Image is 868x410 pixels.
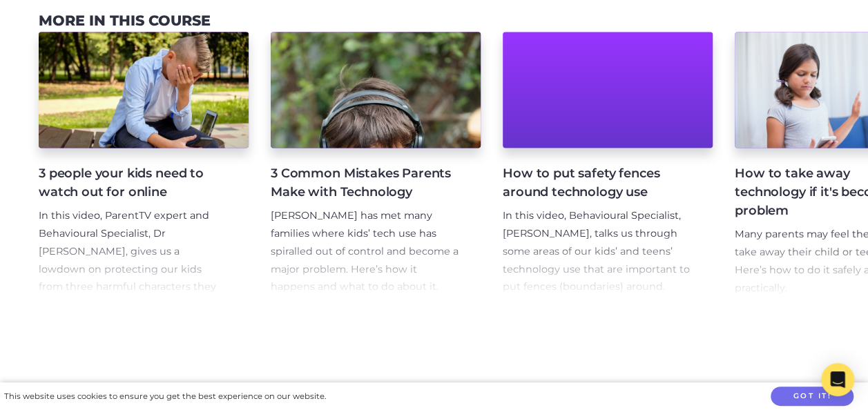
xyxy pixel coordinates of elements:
[271,209,459,293] span: [PERSON_NAME] has met many families where kids’ tech use has spiralled out of control and become ...
[503,32,713,297] a: How to put safety fences around technology use In this video, Behavioural Specialist, [PERSON_NAM...
[39,209,220,329] span: In this video, ParentTV expert and Behavioural Specialist, Dr [PERSON_NAME], gives us a lowdown o...
[503,164,691,202] h4: How to put safety fences around technology use
[271,32,481,297] a: 3 Common Mistakes Parents Make with Technology [PERSON_NAME] has met many families where kids’ te...
[39,32,249,297] a: 3 people your kids need to watch out for online In this video, ParentTV expert and Behavioural Sp...
[271,164,459,202] h4: 3 Common Mistakes Parents Make with Technology
[39,12,211,30] h3: More in this course
[39,164,226,202] h4: 3 people your kids need to watch out for online
[4,389,326,404] div: This website uses cookies to ensure you get the best experience on our website.
[771,387,853,407] button: Got it!
[821,363,854,396] div: Open Intercom Messenger
[503,209,690,293] span: In this video, Behavioural Specialist, [PERSON_NAME], talks us through some areas of our kids’ an...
